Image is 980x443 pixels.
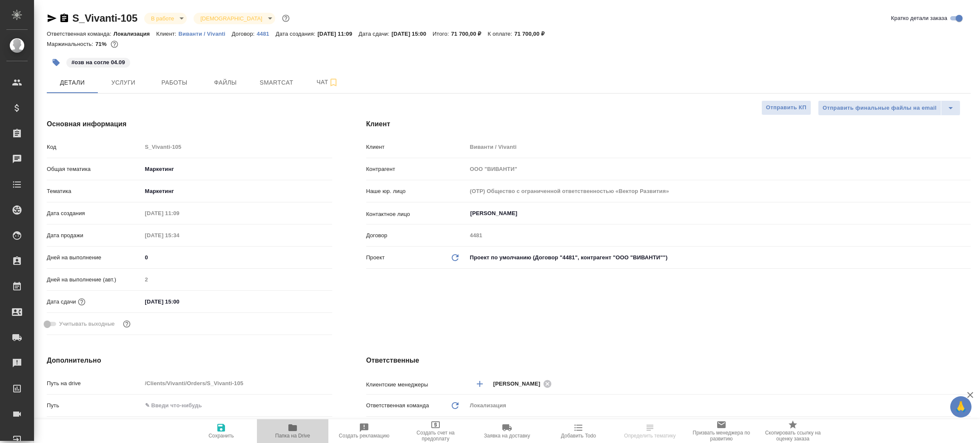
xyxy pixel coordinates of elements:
h4: Клиент [366,119,971,129]
div: Маркетинг [142,162,332,176]
div: [PERSON_NAME] [493,378,555,389]
p: Дней на выполнение [47,253,142,262]
p: 71 700,00 ₽ [514,31,551,37]
button: 17475.00 RUB; [109,39,120,50]
svg: Подписаться [328,77,339,88]
p: Итого: [433,31,451,37]
button: Определить тематику [614,419,686,443]
span: Услуги [103,77,144,88]
button: Отправить КП [761,100,811,115]
span: Работы [154,77,195,88]
span: Отправить КП [766,103,806,113]
p: Тематика [47,187,142,196]
p: Виванти / Vivanti [179,31,232,37]
div: В работе [194,13,275,24]
span: Smartcat [256,77,297,88]
div: Проект по умолчанию (Договор "4481", контрагент "ООО "ВИВАНТИ"") [467,250,971,265]
p: Договор: [232,31,257,37]
button: Сохранить [185,419,257,443]
button: 🙏 [950,396,971,417]
p: Ответственная команда: [47,31,114,37]
input: Пустое поле [467,185,971,197]
button: Создать рекламацию [328,419,400,443]
input: Пустое поле [142,377,332,389]
div: В работе [144,13,187,24]
p: [DATE] 15:00 [391,31,433,37]
p: Маржинальность: [47,41,95,47]
span: Заявка на доставку [484,433,530,439]
span: Отправить финальные файлы на email [823,103,937,113]
div: split button [818,100,960,116]
input: Пустое поле [142,273,332,286]
span: Учитывать выходные [59,320,115,328]
button: Open [966,213,968,214]
a: 4481 [256,30,275,37]
input: Пустое поле [142,207,217,219]
p: 71% [95,41,108,47]
span: Создать счет на предоплату [405,430,466,442]
p: Наше юр. лицо [366,187,467,196]
button: Выбери, если сб и вс нужно считать рабочими днями для выполнения заказа. [121,318,132,329]
span: Сохранить [208,433,234,439]
p: Локализация [114,31,157,37]
a: S_Vivanti-105 [72,12,137,24]
h4: Основная информация [47,119,332,129]
input: ✎ Введи что-нибудь [142,399,332,412]
button: Добавить тэг [47,53,66,72]
a: Виванти / Vivanti [179,30,232,37]
span: Файлы [205,77,246,88]
span: Скопировать ссылку на оценку заказа [762,430,823,442]
input: Пустое поле [467,163,971,175]
p: Дата сдачи [47,298,76,306]
p: Контрагент [366,165,467,173]
p: 4481 [256,31,275,37]
span: Создать рекламацию [339,433,390,439]
p: Клиент [366,143,467,151]
p: 71 700,00 ₽ [451,31,487,37]
p: Дата создания: [276,31,317,37]
button: Создать счет на предоплату [400,419,471,443]
span: озв на согле 04.09 [66,58,131,65]
p: Дата продажи [47,231,142,240]
p: Проект [366,253,385,262]
span: Призвать менеджера по развитию [691,430,752,442]
input: ✎ Введи что-нибудь [142,251,332,264]
button: Если добавить услуги и заполнить их объемом, то дата рассчитается автоматически [76,296,87,307]
button: Отправить финальные файлы на email [818,100,941,116]
p: Клиентские менеджеры [366,381,467,389]
button: Open [966,383,968,385]
div: Локализация [467,398,971,413]
p: #озв на согле 04.09 [71,58,125,67]
input: Пустое поле [142,229,217,241]
input: ✎ Введи что-нибудь [142,295,217,308]
span: Папка на Drive [275,433,310,439]
input: Пустое поле [467,229,971,241]
input: Пустое поле [467,141,971,153]
span: Чат [307,77,348,88]
p: Дата сдачи: [359,31,391,37]
button: Скопировать ссылку на оценку заказа [757,419,829,443]
h4: Дополнительно [47,355,332,366]
input: Пустое поле [142,141,332,153]
p: Ответственная команда [366,401,429,410]
h4: Ответственные [366,355,971,366]
p: [DATE] 11:09 [317,31,359,37]
button: Папка на Drive [257,419,328,443]
span: Добавить Todo [561,433,596,439]
p: Клиент: [156,31,178,37]
p: Общая тематика [47,165,142,173]
p: Код [47,143,142,151]
span: Кратко детали заказа [891,14,947,23]
button: В работе [148,15,177,22]
p: Договор [366,231,467,240]
button: Призвать менеджера по развитию [686,419,757,443]
span: [PERSON_NAME] [493,380,546,388]
p: Путь на drive [47,379,142,388]
span: Определить тематику [624,433,675,439]
button: Скопировать ссылку для ЯМессенджера [47,13,57,23]
span: Детали [52,77,93,88]
button: Добавить менеджера [470,374,490,394]
div: Маркетинг [142,184,332,199]
button: [DEMOGRAPHIC_DATA] [198,15,265,22]
span: 🙏 [954,398,968,416]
